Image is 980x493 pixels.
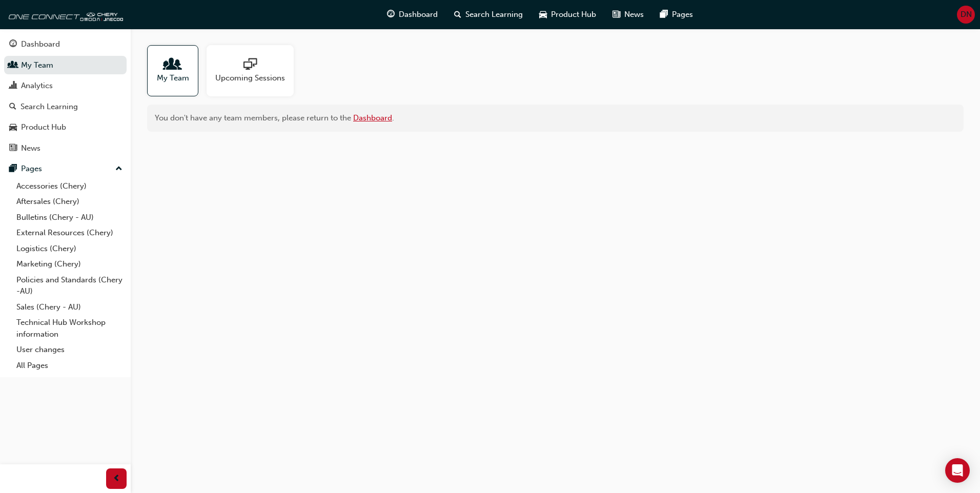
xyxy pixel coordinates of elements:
[243,58,257,72] span: sessionType_ONLINE_URL-icon
[21,121,66,133] div: Product Hub
[465,9,523,20] span: Search Learning
[9,165,17,174] span: pages-icon
[21,101,78,113] div: Search Learning
[612,8,620,21] span: news-icon
[12,241,127,257] a: Logistics (Chery)
[157,72,189,84] span: My Team
[4,56,127,75] a: My Team
[4,159,127,178] button: Pages
[4,35,127,54] a: Dashboard
[12,315,127,342] a: Technical Hub Workshop information
[12,256,127,272] a: Marketing (Chery)
[21,163,42,175] div: Pages
[9,81,17,91] span: chart-icon
[4,139,127,158] a: News
[5,4,123,25] img: oneconnect
[399,9,438,20] span: Dashboard
[652,4,701,25] a: pages-iconPages
[539,8,547,21] span: car-icon
[551,9,596,20] span: Product Hub
[957,6,975,24] button: DN
[387,8,395,21] span: guage-icon
[624,9,644,20] span: News
[166,58,179,72] span: people-icon
[660,8,668,21] span: pages-icon
[9,61,17,70] span: people-icon
[672,9,693,20] span: Pages
[12,342,127,358] a: User changes
[9,102,16,112] span: search-icon
[21,142,40,154] div: News
[4,33,127,159] button: DashboardMy TeamAnalyticsSearch LearningProduct HubNews
[12,194,127,210] a: Aftersales (Chery)
[379,4,446,25] a: guage-iconDashboard
[531,4,604,25] a: car-iconProduct Hub
[12,178,127,194] a: Accessories (Chery)
[446,4,531,25] a: search-iconSearch Learning
[4,97,127,116] a: Search Learning
[604,4,652,25] a: news-iconNews
[207,45,302,96] a: Upcoming Sessions
[9,144,17,153] span: news-icon
[4,118,127,137] a: Product Hub
[9,123,17,132] span: car-icon
[115,162,122,176] span: up-icon
[12,272,127,299] a: Policies and Standards (Chery -AU)
[12,299,127,315] a: Sales (Chery - AU)
[353,113,392,122] a: Dashboard
[945,458,970,483] div: Open Intercom Messenger
[9,40,17,49] span: guage-icon
[147,105,964,132] div: You don't have any team members, please return to the .
[12,225,127,241] a: External Resources (Chery)
[21,38,60,50] div: Dashboard
[12,210,127,225] a: Bulletins (Chery - AU)
[4,76,127,95] a: Analytics
[147,45,207,96] a: My Team
[961,9,972,20] span: DN
[454,8,461,21] span: search-icon
[215,72,285,84] span: Upcoming Sessions
[21,80,53,92] div: Analytics
[12,358,127,374] a: All Pages
[113,473,120,485] span: prev-icon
